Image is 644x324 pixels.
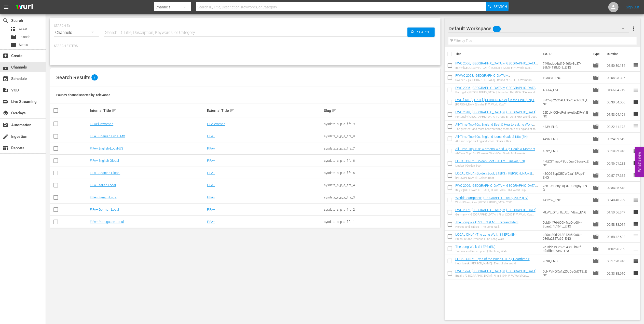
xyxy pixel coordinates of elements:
[455,250,507,253] div: Trauma and Redemption | The Long Walk
[455,103,539,106] div: [PERSON_NAME] in the FIFA World Cup™
[10,42,16,48] span: Series
[541,231,591,243] td: b20cc80d-218f-42b5-9a0e-936fa2827a65_ENG
[605,157,633,169] td: 00:56:51.232
[541,145,591,157] td: 4532_ENG
[455,147,537,155] a: All-Time Top-10s: Women’s World Cup Goals & Moments (EN)
[324,122,440,126] div: sysdata_s_p_a_fifa_9
[207,220,215,224] a: FIFA+
[207,208,215,211] a: FIFA+
[3,99,9,105] span: Live Streaming
[455,188,539,192] div: Italy v [GEOGRAPHIC_DATA] | Final | 2006 FIFA World Cup [GEOGRAPHIC_DATA]™ | Full Match Replay
[332,108,336,113] span: sort
[541,84,591,96] td: 46564_ENG
[631,25,637,32] span: more_vert
[207,107,323,114] div: External Title
[633,246,639,252] span: reorder
[605,120,633,133] td: 00:22:41.173
[605,218,633,231] td: 00:58:33.014
[605,231,633,243] td: 00:58:42.632
[593,234,599,240] span: Episode
[455,269,538,277] a: FWC 1994, [GEOGRAPHIC_DATA] v [GEOGRAPHIC_DATA] (EN)
[633,209,639,215] span: reorder
[3,53,9,59] span: Create
[324,208,440,211] div: sysdata_s_p_a_fifa_2
[633,233,639,239] span: reorder
[541,182,591,194] td: 7on10qPcnyLajDDU3ntg6y_ENG
[455,245,495,249] a: The Long Walk, S1 EP3 (EN)
[19,27,27,32] span: Asset
[56,74,90,80] span: Search Results
[455,176,539,180] div: [PERSON_NAME] | Golden Boot
[90,171,120,175] a: FIFA+ Spanish Global
[3,76,9,82] span: Schedule
[3,133,9,140] span: Ingestion
[324,195,440,199] div: sysdata_s_p_a_fifa_3
[633,221,639,227] span: reorder
[455,152,539,155] div: All-Time Top-10s: Women’s World Cup Goals & Moments
[207,122,225,126] a: FIFA Women
[455,115,539,118] div: Portugal v [GEOGRAPHIC_DATA] | Group B | 2018 FIFA World Cup [GEOGRAPHIC_DATA]™ | Full Match Replay
[541,194,591,206] td: 141269_ENG
[541,59,591,72] td: 749fedad-bd16-46fb-8d37-99b54138d6f9_ENG
[541,206,591,218] td: ktLWtLQTqnIfzU2unVBsx_ENG
[455,98,537,106] a: FWC [DATE]-[DATE], [PERSON_NAME] in the FWC (EN) + [PERSON_NAME] ident
[605,169,633,182] td: 00:57:27.352
[3,64,9,70] span: Channels
[455,184,538,191] a: FWC 2006, [GEOGRAPHIC_DATA] v [GEOGRAPHIC_DATA] (EN) + Rebrand promo 2
[541,96,591,108] td: 3kGVgZ2ZOALLSoVcsc63CT_ENG
[633,197,639,203] span: reorder
[455,201,528,204] div: World Champions: [GEOGRAPHIC_DATA] 2006
[90,208,119,211] a: FIFA+ German Local
[541,169,591,182] td: 48CCGEppQBDWCza1BPJp41_ENG
[90,195,117,199] a: FIFA+ French Local
[207,146,215,150] a: FIFA+
[593,87,599,93] span: Episode
[448,21,629,36] div: Default Workspace
[593,99,599,105] span: Episode
[407,28,435,37] button: Search
[593,185,599,191] span: Episode
[90,107,205,114] div: Internal Title
[605,182,633,194] td: 02:34:35.613
[91,74,98,80] span: 9
[605,267,633,279] td: 02:33:38.616
[3,145,9,151] span: Reports
[541,157,591,169] td: 4HtZGTmaoP3Uo5uwC9uoex_ENG
[486,2,509,11] button: Search
[593,197,599,203] span: Episode
[633,160,639,166] span: reorder
[631,22,637,35] button: more_vert
[3,87,9,93] span: VOD
[635,147,644,177] button: Open Feedback Widget
[207,195,215,199] a: FIFA+
[207,134,215,138] a: FIFA+
[455,61,538,69] a: FWC 2006, [GEOGRAPHIC_DATA] v [GEOGRAPHIC_DATA] (EN)
[605,96,633,108] td: 00:30:54.006
[605,108,633,120] td: 01:53:04.101
[324,146,440,150] div: sysdata_s_p_a_fifa_7
[455,208,538,216] a: FWC 2002, [GEOGRAPHIC_DATA] v [GEOGRAPHIC_DATA] (EN)
[633,62,639,68] span: reorder
[541,218,591,231] td: 5eb84476-609f-4ce9-a604-3baa2f4b164b_ENG
[230,108,234,113] span: sort
[455,196,528,200] a: World Champions: [GEOGRAPHIC_DATA] 2006 (EN)
[593,270,599,276] span: Episode
[10,26,16,32] span: Asset
[633,123,639,129] span: reorder
[494,2,507,11] span: Search
[593,246,599,252] span: Episode
[455,140,528,143] div: All-Time Top-10s: England Icons, Goals & Kits
[605,72,633,84] td: 03:04:23.395
[455,47,540,61] th: Title
[593,148,599,154] span: Episode
[207,159,215,163] a: FIFA+
[633,184,639,191] span: reorder
[324,171,440,175] div: sysdata_s_p_a_fifa_5
[455,262,539,265] div: Heartbreak: [PERSON_NAME] | Eyes of the World
[455,257,532,265] a: LOCAL ONLY - Eyes of the World S1EP3, Heartbreak: [PERSON_NAME] (EN)
[593,62,599,69] span: Episode
[540,47,590,61] th: Ext. ID
[633,136,639,142] span: reorder
[54,25,99,40] div: Channels
[633,87,639,93] span: reorder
